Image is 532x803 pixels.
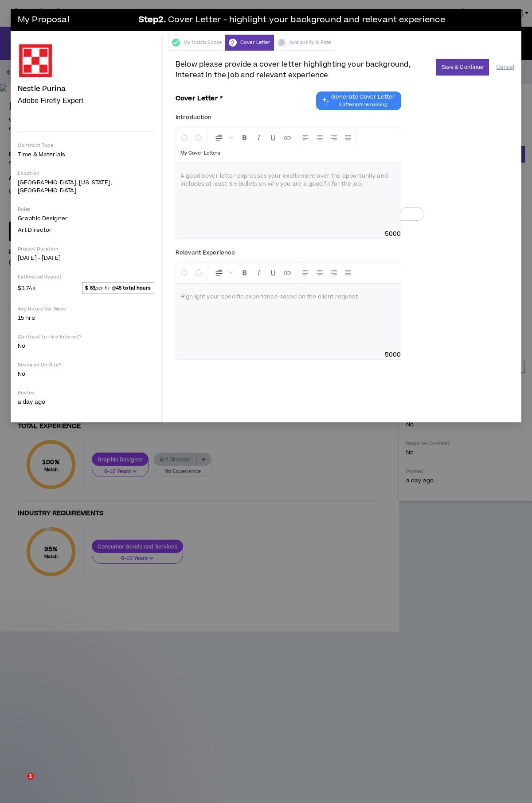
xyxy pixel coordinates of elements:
[168,35,225,51] div: My Match Score
[18,306,154,312] p: Avg Hours Per Week
[496,60,514,75] button: Cancel
[238,264,251,281] button: Format Bold
[18,11,133,29] h3: My Proposal
[327,129,340,146] button: Right Align
[18,215,68,223] span: Graphic Designer
[18,170,154,177] p: Location
[266,129,280,146] button: Format Underline
[176,59,430,80] span: Below please provide a cover letter highlighting your background, interest in the job and relevan...
[18,398,154,406] p: a day ago
[331,101,395,108] span: 3 attempts remaining
[18,226,52,234] span: Art Director
[18,390,154,396] p: Posted
[176,110,211,124] label: Introduction
[18,96,154,105] p: Adobe Firefly Expert
[341,129,355,146] button: Justify Align
[18,282,35,293] span: $3.74k
[178,129,191,146] button: Undo
[299,129,312,146] button: Left Align
[176,95,223,103] h3: Cover Letter *
[18,274,154,280] p: Estimated Payout
[436,59,489,76] button: Save & Continue
[85,285,95,291] strong: $ 83
[18,254,154,262] p: [DATE] - [DATE]
[18,206,154,213] p: Roles
[331,93,395,100] span: Generate Cover Letter
[327,264,340,281] button: Right Align
[178,146,223,160] button: Template
[192,129,205,146] button: Redo
[18,342,154,350] p: No
[18,334,154,340] p: Contract to Hire Interest?
[7,717,184,779] iframe: Intercom notifications message
[238,129,251,146] button: Format Bold
[281,129,294,146] button: Insert Link
[18,362,154,368] p: Required On-Site?
[18,142,154,149] p: Contract Type
[192,264,205,281] button: Redo
[176,246,235,260] label: Relevant Experience
[266,264,280,281] button: Format Underline
[313,264,326,281] button: Center Align
[316,91,401,110] button: Chat GPT Cover Letter
[313,129,326,146] button: Center Align
[299,264,312,281] button: Left Align
[18,314,154,322] p: 15 hrs
[341,264,355,281] button: Justify Align
[180,149,220,158] p: My Cover Letters
[168,14,445,27] span: Cover Letter - highlight your background and relevant experience
[139,14,166,27] b: Step 2 .
[176,163,401,230] div: To enrich screen reader interactions, please activate Accessibility in Grammarly extension settings
[252,129,266,146] button: Format Italics
[281,264,294,281] button: Insert Link
[82,282,154,294] span: per hr @
[252,264,266,281] button: Format Italics
[18,246,154,252] p: Project Duration
[9,773,30,794] iframe: Intercom live chat
[116,285,151,291] strong: 45 total hours
[18,151,154,159] p: Time & Materials
[385,350,401,359] span: 5000
[18,370,154,378] p: No
[385,230,401,239] span: 5000
[27,773,34,780] span: 1
[18,179,154,195] p: [GEOGRAPHIC_DATA], [US_STATE], [GEOGRAPHIC_DATA]
[178,264,191,281] button: Undo
[18,85,66,93] h4: Nestle Purina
